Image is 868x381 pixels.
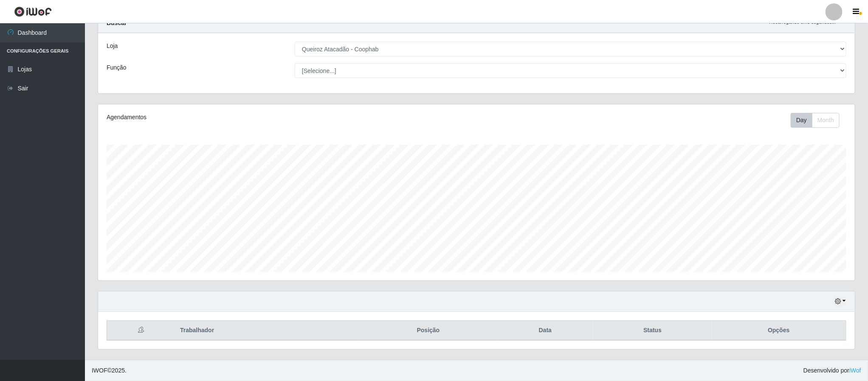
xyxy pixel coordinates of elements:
[497,321,594,341] th: Data
[92,367,107,374] span: IWOF
[712,321,846,341] th: Opções
[791,113,812,128] button: Day
[360,321,497,341] th: Posição
[849,367,861,374] a: iWof
[812,113,840,128] button: Month
[107,113,407,122] div: Agendamentos
[791,113,846,128] div: Toolbar with button groups
[107,63,127,72] label: Função
[92,366,127,375] span: © 2025 .
[791,113,840,128] div: First group
[593,321,712,341] th: Status
[803,366,861,375] span: Desenvolvido por
[14,6,52,17] img: CoreUI Logo
[107,42,118,50] label: Loja
[175,321,359,341] th: Trabalhador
